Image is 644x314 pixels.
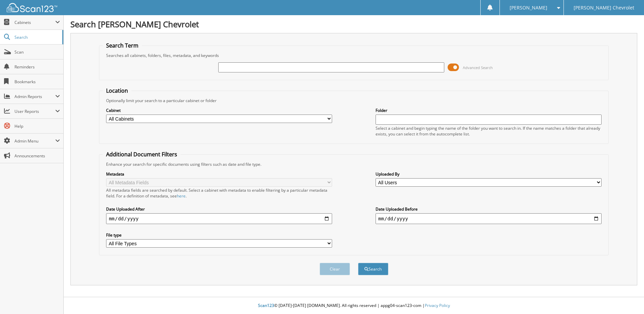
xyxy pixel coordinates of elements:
input: start [106,213,332,224]
span: [PERSON_NAME] Chevrolet [574,6,634,10]
legend: Search Term [103,42,142,49]
input: end [376,213,602,224]
span: Admin Menu [14,138,55,144]
label: Date Uploaded Before [376,206,602,212]
label: Uploaded By [376,171,602,177]
button: Search [358,263,388,275]
span: Search [14,34,59,40]
span: Admin Reports [14,94,55,99]
div: All metadata fields are searched by default. Select a cabinet with metadata to enable filtering b... [106,187,332,199]
div: Select a cabinet and begin typing the name of the folder you want to search in. If the name match... [376,125,602,137]
span: Scan123 [258,303,274,308]
a: Privacy Policy [425,303,450,308]
button: Clear [320,263,350,275]
h1: Search [PERSON_NAME] Chevrolet [70,19,637,30]
span: User Reports [14,108,55,114]
legend: Additional Document Filters [103,151,181,158]
span: Help [14,123,60,129]
div: Searches all cabinets, folders, files, metadata, and keywords [103,53,605,58]
span: Reminders [14,64,60,70]
a: here [177,193,186,199]
div: © [DATE]-[DATE] [DOMAIN_NAME]. All rights reserved | appg04-scan123-com | [64,297,644,314]
label: Folder [376,107,602,113]
span: Bookmarks [14,79,60,85]
label: Cabinet [106,107,332,113]
img: scan123-logo-white.svg [7,3,57,12]
div: Optionally limit your search to a particular cabinet or folder [103,98,605,103]
span: Advanced Search [463,65,493,70]
iframe: Chat Widget [610,282,644,314]
span: Announcements [14,153,60,159]
label: File type [106,232,332,238]
label: Date Uploaded After [106,206,332,212]
legend: Location [103,87,131,94]
div: Enhance your search for specific documents using filters such as date and file type. [103,161,605,167]
span: Scan [14,49,60,55]
label: Metadata [106,171,332,177]
span: [PERSON_NAME] [510,6,547,10]
span: Cabinets [14,20,55,25]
